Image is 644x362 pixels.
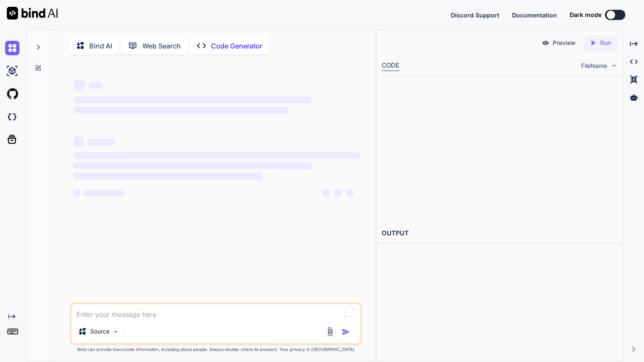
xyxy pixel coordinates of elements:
[346,189,353,196] span: ‌
[512,11,557,20] button: Documentation
[73,162,311,169] span: ‌
[73,96,311,103] span: ‌
[323,189,329,196] span: ‌
[87,139,114,145] span: ‌
[5,87,20,101] img: githubLight
[73,189,80,196] span: ‌
[211,41,262,51] p: Code Generator
[5,64,20,78] img: ai-studio
[325,327,335,337] img: attachment
[600,39,611,47] p: Run
[570,11,602,19] span: Dark mode
[70,346,362,353] p: Bind can provide inaccurate information, including about people. Always double-check its answers....
[142,41,181,51] p: Web Search
[73,173,263,179] span: ‌
[553,39,576,47] p: Preview
[581,62,607,70] span: FileName
[335,189,341,196] span: ‌
[382,61,399,71] div: CODE
[342,328,350,336] img: icon
[5,110,20,124] img: darkCloudIdeIcon
[73,107,288,113] span: ‌
[451,11,499,20] button: Discord Support
[451,11,499,19] span: Discord Support
[73,137,84,147] span: ‌
[89,82,102,89] span: ‌
[610,62,618,69] img: chevron down
[89,41,112,51] p: Bind AI
[542,39,549,47] img: preview
[71,304,360,320] textarea: To enrich screen reader interactions, please activate Accessibility in Grammarly extension settings
[84,189,124,196] span: ‌
[112,328,119,335] img: Pick Models
[90,327,110,336] p: Source
[5,41,20,55] img: chat
[73,152,360,159] span: ‌
[512,11,557,19] span: Documentation
[73,79,85,91] span: ‌
[377,223,623,243] h2: OUTPUT
[7,7,58,20] img: Bind AI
